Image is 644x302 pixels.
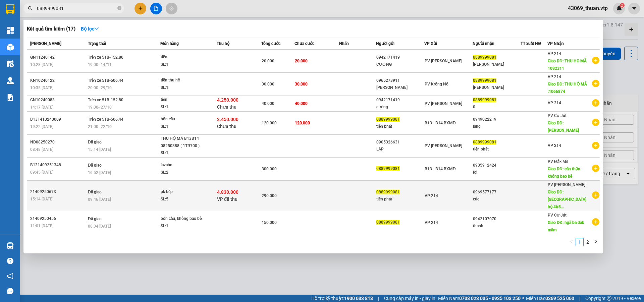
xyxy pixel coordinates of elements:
[425,220,438,225] span: VP 214
[548,51,561,56] span: VP 214
[7,94,14,101] img: solution-icon
[568,238,576,246] li: Previous Page
[592,57,599,64] span: plus-circle
[88,124,112,129] span: 21:00 - 22/10
[7,288,13,294] span: message
[295,59,308,63] span: 20.000
[584,238,592,246] li: 2
[30,215,86,222] div: 21409250456
[473,189,521,196] div: 0969577177
[88,78,123,83] span: Trên xe 51B-506.44
[88,197,111,202] span: 09:46 [DATE]
[117,5,121,12] span: close-circle
[425,143,462,148] span: PV [PERSON_NAME]
[376,61,424,68] div: CƯỜNG
[88,85,112,90] span: 20:00 - 29/10
[161,188,211,196] div: pk bếp
[548,59,587,71] span: Giao DĐ: THU HỌ MÃ 1082311
[548,159,568,164] span: PV Đắk Mil
[217,189,238,195] span: 4.830.000
[339,41,349,46] span: Nhãn
[376,104,424,111] div: cường
[88,55,123,60] span: Trên xe 51B-152.80
[425,167,456,171] span: B13 - B14 BXMĐ
[161,123,211,130] div: SL: 1
[473,196,521,203] div: cúc
[473,116,521,123] div: 0949022219
[7,273,13,279] span: notification
[576,238,583,246] a: 1
[376,190,400,194] span: 0889999081
[161,61,211,68] div: SL: 1
[473,223,521,230] div: thanh
[473,104,521,111] div: 0
[592,99,599,107] span: plus-circle
[376,220,400,225] span: 0889999081
[161,223,211,230] div: SL: 1
[30,147,53,152] span: 08:48 [DATE]
[592,238,600,246] button: right
[88,62,112,67] span: 19:00 - 14/11
[548,213,567,218] span: PV Cư Jút
[261,41,280,46] span: Tổng cước
[30,105,53,110] span: 14:17 [DATE]
[88,170,111,175] span: 16:52 [DATE]
[548,82,587,94] span: Giao DĐ: THU HỘ MÃ :1066874
[592,142,599,149] span: plus-circle
[592,238,600,246] li: Next Page
[548,190,586,209] span: Giao DĐ: [GEOGRAPHIC_DATA] hộ 4tr8...
[88,41,106,46] span: Trạng thái
[30,77,86,84] div: KN10240122
[28,6,33,11] span: search
[94,26,99,31] span: down
[30,116,86,123] div: B131410240009
[376,54,424,61] div: 0942171419
[548,101,561,105] span: VP 214
[30,224,53,228] span: 11:01 [DATE]
[376,123,424,130] div: tiến phát
[75,23,104,34] button: Bộ lọcdown
[161,104,211,111] div: SL: 1
[376,97,424,104] div: 0942171419
[30,124,53,129] span: 19:22 [DATE]
[217,124,236,129] span: Chưa thu
[6,4,14,14] img: logo-vxr
[88,140,102,144] span: Đã giao
[161,149,211,157] div: SL: 1
[161,196,211,203] div: SL: 5
[568,238,576,246] button: left
[7,44,14,51] img: warehouse-icon
[425,193,438,198] span: VP 214
[295,101,308,106] span: 40.000
[376,146,424,153] div: LẬP
[592,119,599,126] span: plus-circle
[425,101,462,106] span: PV [PERSON_NAME]
[161,162,211,169] div: lavabo
[295,121,310,125] span: 120.000
[88,147,111,152] span: 15:14 [DATE]
[262,193,277,198] span: 290.000
[161,96,211,104] div: tiền
[548,143,561,148] span: VP 214
[217,117,238,122] span: 2.450.000
[473,123,521,130] div: lang
[161,215,211,223] div: bồn cầu, không bao bể
[81,26,99,32] strong: Bộ lọc
[161,77,211,84] div: tiền thu hộ
[88,117,123,122] span: Trên xe 51B-506.44
[262,167,277,171] span: 300.000
[88,190,102,194] span: Đã giao
[592,191,599,199] span: plus-circle
[30,62,53,67] span: 10:28 [DATE]
[521,41,541,46] span: TT xuất HĐ
[217,41,229,46] span: Thu hộ
[548,74,561,79] span: VP 214
[30,170,53,175] span: 09:45 [DATE]
[161,54,211,61] div: tiền
[548,121,579,133] span: Giao DĐ: [PERSON_NAME]
[592,80,599,87] span: plus-circle
[473,98,496,102] span: 0889999081
[88,163,102,168] span: Đã giao
[473,78,496,83] span: 0889999081
[295,82,308,86] span: 30.000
